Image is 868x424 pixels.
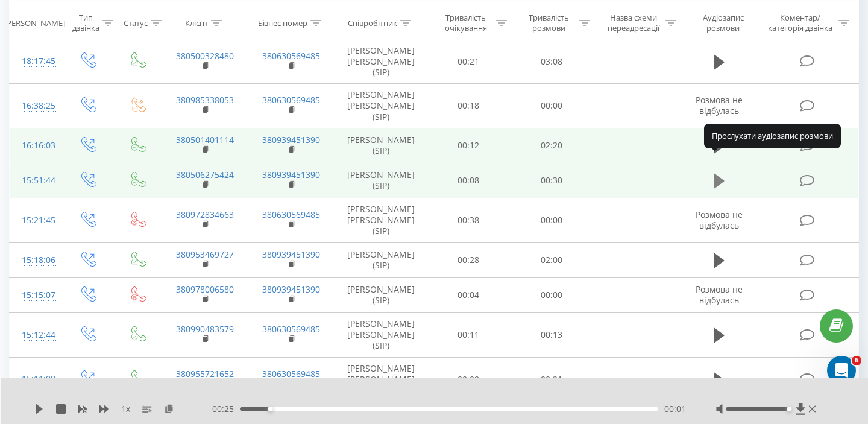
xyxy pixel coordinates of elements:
td: [PERSON_NAME] [PERSON_NAME] (SIP) [335,84,427,128]
div: Accessibility label [787,407,792,411]
div: 15:15:07 [22,283,51,307]
a: 380630569485 [262,50,320,62]
div: Статус [124,17,148,28]
td: 00:21 [427,39,511,84]
div: 18:17:45 [22,49,51,73]
div: Співробітник [348,17,397,28]
a: 380506275424 [176,169,234,180]
div: Назва схеми переадресації [604,13,662,33]
div: Accessibility label [268,407,273,411]
div: 15:18:06 [22,248,51,272]
div: Тривалість розмови [521,13,576,33]
td: 00:04 [427,277,511,312]
a: 380630569485 [262,209,320,220]
a: 380985338053 [176,94,234,106]
a: 380630569485 [262,323,320,335]
a: 380972834663 [176,209,234,220]
a: 380500328480 [176,50,234,62]
td: 00:30 [510,163,593,198]
td: 00:28 [427,242,511,277]
a: 380939451390 [262,283,320,295]
td: [PERSON_NAME] (SIP) [335,163,427,198]
td: [PERSON_NAME] [PERSON_NAME] (SIP) [335,39,427,84]
a: 380955721652 [176,368,234,379]
a: 380953469727 [176,248,234,260]
td: 00:12 [427,128,511,163]
div: 15:12:44 [22,323,51,347]
td: 02:20 [510,128,593,163]
div: Тривалість очікування [438,13,494,33]
td: [PERSON_NAME] [PERSON_NAME] (SIP) [335,313,427,358]
td: [PERSON_NAME] (SIP) [335,128,427,163]
a: 380978006580 [176,283,234,295]
td: [PERSON_NAME] (SIP) [335,242,427,277]
a: 380939451390 [262,134,320,145]
td: 00:38 [427,198,511,243]
td: 00:13 [510,313,593,358]
span: 1 x [121,403,130,415]
div: 16:16:03 [22,134,51,157]
a: 380939451390 [262,248,320,260]
span: - 00:25 [209,403,240,415]
div: Прослухати аудіозапис розмови [704,124,841,148]
div: Бізнес номер [258,17,307,28]
a: 380990483579 [176,323,234,335]
td: 00:00 [510,277,593,312]
div: 16:38:25 [22,94,51,118]
span: 6 [852,356,861,365]
td: 00:21 [510,357,593,402]
div: Тип дзвінка [72,13,99,33]
td: 02:00 [510,242,593,277]
td: 00:00 [510,84,593,128]
td: [PERSON_NAME] [PERSON_NAME] (SIP) [335,198,427,243]
a: 380630569485 [262,94,320,106]
div: [PERSON_NAME] [4,17,65,28]
td: 00:08 [427,163,511,198]
div: 15:21:45 [22,209,51,232]
td: 00:18 [427,84,511,128]
td: 03:08 [510,39,593,84]
a: 380501401114 [176,134,234,145]
td: 00:09 [427,357,511,402]
span: Розмова не відбулась [696,94,743,116]
a: 380939451390 [262,169,320,180]
span: 00:01 [664,403,686,415]
div: Аудіозапис розмови [690,13,756,33]
iframe: Intercom live chat [827,356,856,385]
td: 00:11 [427,313,511,358]
div: 15:51:44 [22,169,51,192]
div: 15:11:08 [22,367,51,391]
span: Розмова не відбулась [696,283,743,306]
div: Коментар/категорія дзвінка [765,13,835,33]
span: Розмова не відбулась [696,209,743,231]
td: [PERSON_NAME] [PERSON_NAME] (SIP) [335,357,427,402]
div: Клієнт [185,17,208,28]
a: 380630569485 [262,368,320,379]
td: 00:00 [510,198,593,243]
td: [PERSON_NAME] (SIP) [335,277,427,312]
